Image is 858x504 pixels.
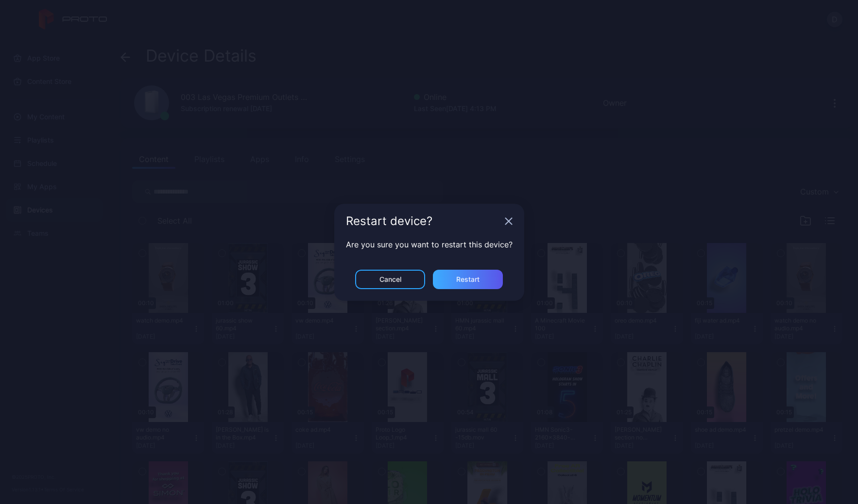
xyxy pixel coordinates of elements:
[355,270,425,289] button: Cancel
[379,276,401,283] div: Cancel
[346,215,501,227] div: Restart device?
[456,276,480,283] div: Restart
[433,270,503,289] button: Restart
[346,239,513,250] p: Are you sure you want to restart this device?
